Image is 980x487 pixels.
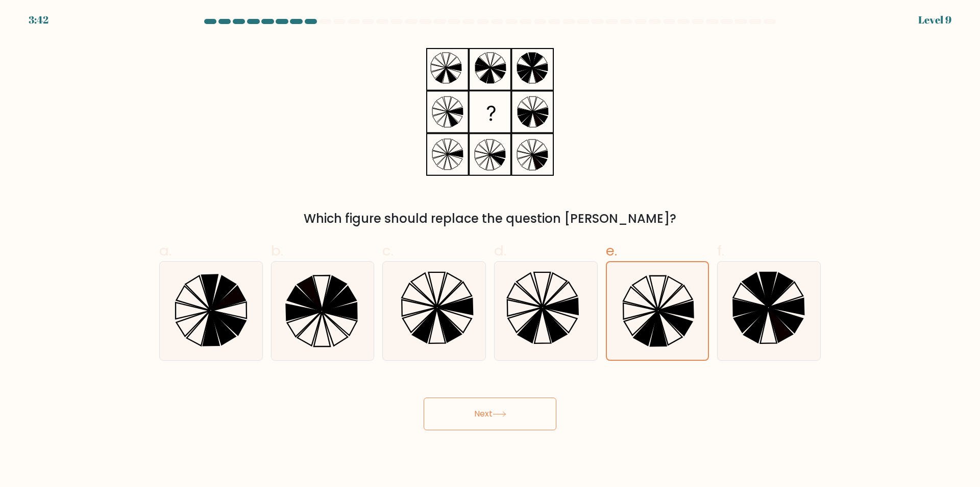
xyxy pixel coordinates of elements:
[29,12,48,28] div: 3:42
[424,398,556,430] button: Next
[165,210,815,228] div: Which figure should replace the question [PERSON_NAME]?
[159,241,171,261] span: a.
[918,12,951,28] div: Level 9
[382,241,394,261] span: c.
[494,241,506,261] span: d.
[717,241,724,261] span: f.
[606,241,617,261] span: e.
[271,241,283,261] span: b.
